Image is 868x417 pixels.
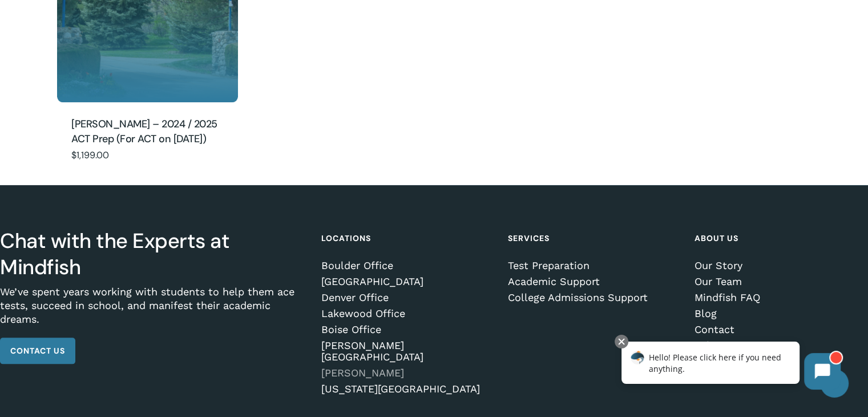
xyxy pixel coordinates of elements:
[321,308,491,319] a: Lakewood Office
[695,260,864,271] a: Our Story
[695,228,864,248] h4: About Us
[508,228,677,248] h4: Services
[321,276,491,287] a: [GEOGRAPHIC_DATA]
[321,367,491,379] a: [PERSON_NAME]
[695,324,864,335] a: Contact
[508,260,677,271] a: Test Preparation
[321,340,491,363] a: [PERSON_NAME][GEOGRAPHIC_DATA]
[508,276,677,287] a: Academic Support
[695,276,864,287] a: Our Team
[609,332,852,401] iframe: Chatbot
[10,345,65,356] span: Contact Us
[321,260,491,271] a: Boulder Office
[695,292,864,303] a: Mindfish FAQ
[321,383,491,395] a: [US_STATE][GEOGRAPHIC_DATA]
[695,308,864,319] a: Blog
[321,324,491,335] a: Boise Office
[71,149,109,161] bdi: 1,199.00
[71,149,76,161] span: $
[321,292,491,303] a: Denver Office
[71,117,224,147] a: [PERSON_NAME] – 2024 / 2025 ACT Prep (For ACT on [DATE])
[321,228,491,248] h4: Locations
[508,292,677,303] a: College Admissions Support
